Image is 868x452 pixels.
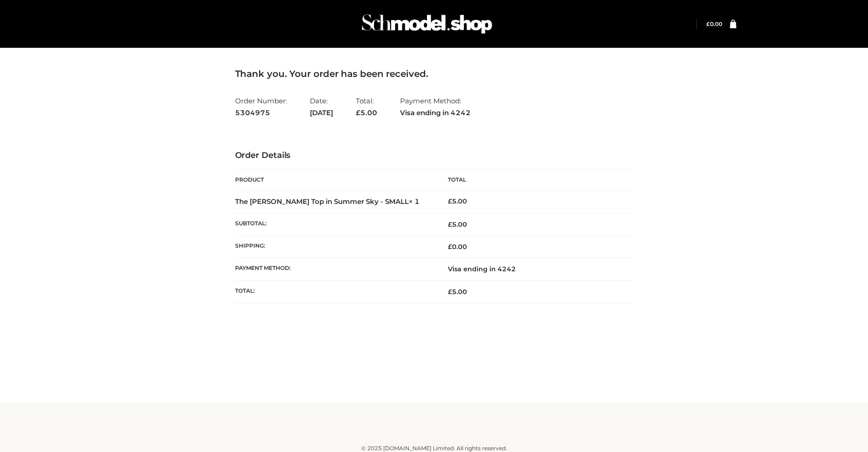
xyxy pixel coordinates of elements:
[706,20,710,27] span: £
[400,93,471,121] li: Payment Method:
[235,197,420,206] strong: The [PERSON_NAME] Top in Summer Sky - SMALL
[310,107,333,119] strong: [DATE]
[448,243,467,251] bdi: 0.00
[448,197,467,205] bdi: 5.00
[235,213,434,235] th: Subtotal:
[434,170,633,190] th: Total
[310,93,333,121] li: Date:
[448,288,452,296] span: £
[706,20,722,27] a: £0.00
[706,20,722,27] bdi: 0.00
[448,220,467,229] span: 5.00
[448,197,452,205] span: £
[434,258,633,280] td: Visa ending in 4242
[448,288,467,296] span: 5.00
[448,243,452,251] span: £
[409,197,420,206] strong: × 1
[235,258,434,280] th: Payment method:
[235,236,434,258] th: Shipping:
[235,68,633,79] h3: Thank you. Your order has been received.
[235,93,287,121] li: Order Number:
[356,108,377,117] span: 5.00
[356,108,360,117] span: £
[359,6,495,42] img: Schmodel Admin 964
[356,93,377,121] li: Total:
[448,220,452,229] span: £
[235,170,434,190] th: Product
[235,107,287,119] strong: 5304975
[400,107,471,119] strong: Visa ending in 4242
[235,280,434,303] th: Total:
[235,151,633,161] h3: Order Details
